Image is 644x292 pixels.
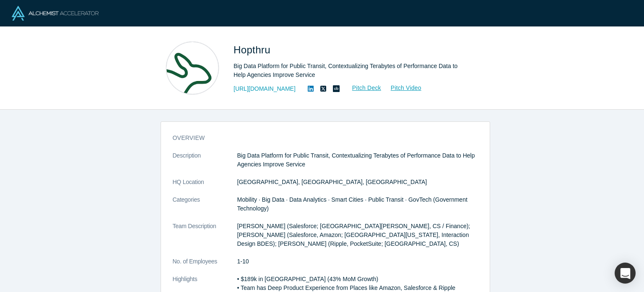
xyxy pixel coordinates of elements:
[173,134,466,142] h3: overview
[237,151,478,169] p: Big Data Platform for Public Transit, Contextualizing Terabytes of Performance Data to Help Agenc...
[237,222,478,248] p: [PERSON_NAME] (Salesforce; [GEOGRAPHIC_DATA][PERSON_NAME], CS / Finance); [PERSON_NAME] (Salesfor...
[173,222,237,257] dt: Team Description
[237,196,467,212] span: Mobility · Big Data · Data Analytics · Smart Cities · Public Transit · GovTech (Government Techno...
[234,62,468,79] div: Big Data Platform for Public Transit, Contextualizing Terabytes of Performance Data to Help Agenc...
[163,39,222,97] img: Hopthru's Logo
[382,83,422,93] a: Pitch Video
[173,178,237,195] dt: HQ Location
[343,83,382,93] a: Pitch Deck
[237,178,478,187] dd: [GEOGRAPHIC_DATA], [GEOGRAPHIC_DATA], [GEOGRAPHIC_DATA]
[12,6,99,21] img: Alchemist Logo
[173,257,237,275] dt: No. of Employees
[173,151,237,178] dt: Description
[173,195,237,222] dt: Categories
[234,84,296,93] a: [URL][DOMAIN_NAME]
[234,44,273,55] span: Hopthru
[237,257,478,266] dd: 1-10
